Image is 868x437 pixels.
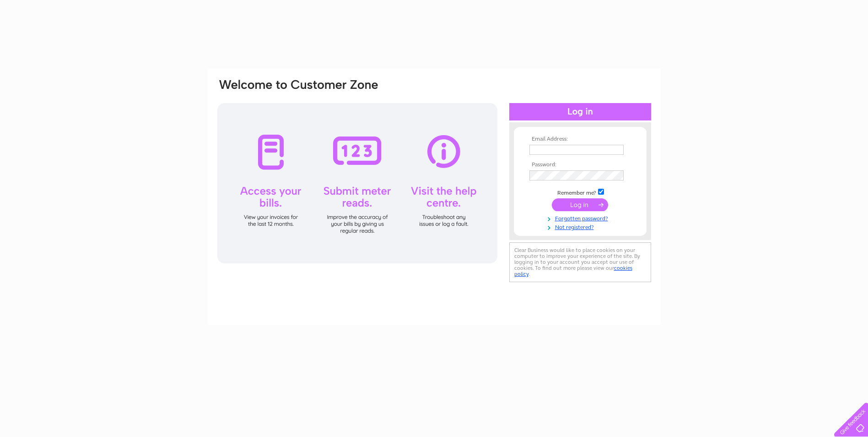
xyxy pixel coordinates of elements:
[527,187,633,197] td: Remember me?
[529,222,633,231] a: Not registered?
[552,198,608,211] input: Submit
[527,162,633,168] th: Password:
[529,213,633,222] a: Forgotten password?
[514,265,632,277] a: cookies policy
[527,136,633,142] th: Email Address:
[509,242,651,282] div: Clear Business would like to place cookies on your computer to improve your experience of the sit...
